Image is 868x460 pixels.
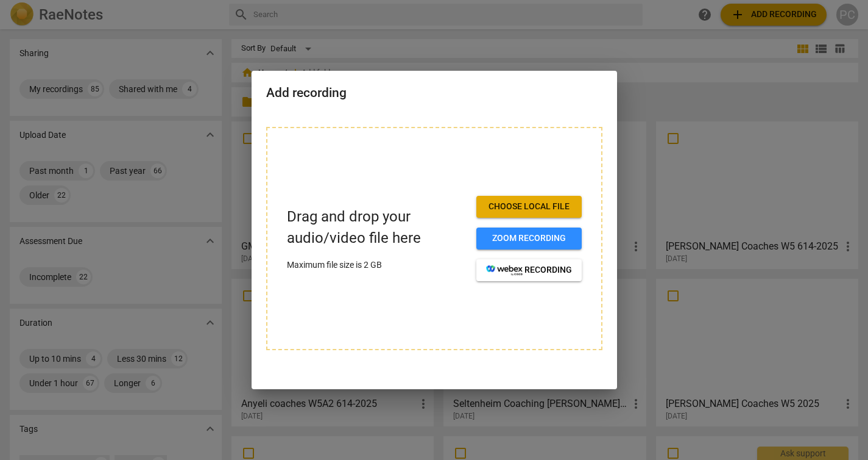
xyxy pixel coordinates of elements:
[476,228,582,250] button: Zoom recording
[287,259,467,271] p: Maximum file size is 2 GB
[486,201,572,213] span: Choose local file
[266,85,602,101] h2: Add recording
[476,196,582,218] button: Choose local file
[486,264,572,276] span: recording
[486,232,572,245] span: Zoom recording
[287,206,467,249] p: Drag and drop your audio/video file here
[476,259,582,281] button: recording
